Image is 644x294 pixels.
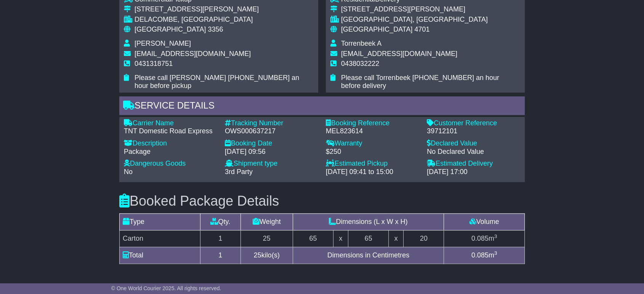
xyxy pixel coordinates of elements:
td: 20 [404,230,444,247]
div: [DATE] 17:00 [427,168,520,176]
td: Total [120,247,200,264]
div: Shipment type [225,160,318,168]
td: kilo(s) [240,247,293,264]
span: Please call Torrenbeek [PHONE_NUMBER] an hour before delivery [341,74,499,90]
span: No [124,168,133,176]
td: 1 [200,230,240,247]
div: 39712101 [427,127,520,136]
div: [STREET_ADDRESS][PERSON_NAME] [135,5,314,14]
div: Booking Reference [326,119,419,128]
div: OWS000637217 [225,127,318,136]
div: Carrier Name [124,119,217,128]
span: 0438032222 [341,60,379,67]
td: Volume [444,213,525,230]
td: 25 [240,230,293,247]
span: 0431318751 [135,60,173,67]
div: Booking Date [225,139,318,148]
span: 3356 [208,26,223,33]
span: 25 [254,251,261,259]
span: [EMAIL_ADDRESS][DOMAIN_NAME] [341,50,457,58]
div: [DATE] 09:56 [225,148,318,156]
span: [GEOGRAPHIC_DATA] [341,26,412,33]
td: 65 [348,230,389,247]
td: m [444,247,525,264]
div: DELACOMBE, [GEOGRAPHIC_DATA] [135,16,314,24]
div: Warranty [326,139,419,148]
div: Dangerous Goods [124,160,217,168]
td: Dimensions (L x W x H) [293,213,444,230]
div: [STREET_ADDRESS][PERSON_NAME] [341,5,520,14]
sup: 3 [494,250,497,256]
div: Tracking Number [225,119,318,128]
td: x [388,230,403,247]
div: TNT Domestic Road Express [124,127,217,136]
div: [DATE] 09:41 to 15:00 [326,168,419,176]
div: Estimated Delivery [427,160,520,168]
span: 0.085 [471,235,489,242]
span: 3rd Party [225,168,253,176]
td: Dimensions in Centimetres [293,247,444,264]
div: Package [124,148,217,156]
div: Description [124,139,217,148]
span: [GEOGRAPHIC_DATA] [135,26,206,33]
div: Estimated Pickup [326,160,419,168]
td: 1 [200,247,240,264]
td: Qty. [200,213,240,230]
span: [PERSON_NAME] [135,40,191,47]
div: Declared Value [427,139,520,148]
span: Torrenbeek A [341,40,381,47]
td: Type [120,213,200,230]
span: 4701 [414,26,429,33]
td: Weight [240,213,293,230]
div: Service Details [119,96,525,117]
sup: 3 [494,233,497,239]
span: [EMAIL_ADDRESS][DOMAIN_NAME] [135,50,251,58]
td: Carton [120,230,200,247]
td: 65 [293,230,333,247]
h3: Booked Package Details [119,193,525,209]
span: 0.085 [471,251,489,259]
td: x [333,230,348,247]
td: m [444,230,525,247]
div: No Declared Value [427,148,520,156]
div: Customer Reference [427,119,520,128]
div: $250 [326,148,419,156]
span: Please call [PERSON_NAME] [PHONE_NUMBER] an hour before pickup [135,74,299,90]
div: MEL823614 [326,127,419,136]
div: [GEOGRAPHIC_DATA], [GEOGRAPHIC_DATA] [341,16,520,24]
span: © One World Courier 2025. All rights reserved. [111,285,221,291]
